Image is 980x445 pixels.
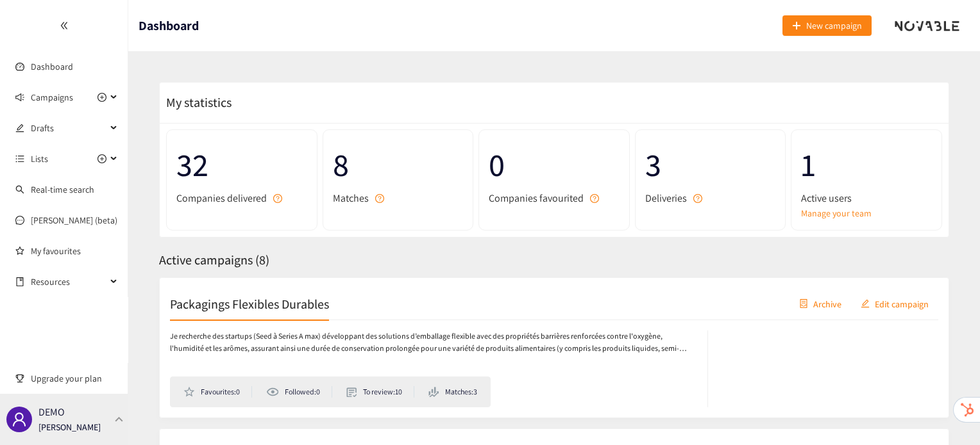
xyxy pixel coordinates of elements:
a: Manage your team [801,206,932,220]
span: sound [15,93,24,102]
span: question-circle [590,194,599,203]
span: Active campaigns ( 8 ) [159,252,269,268]
span: container [799,299,808,309]
span: user [12,412,27,427]
a: Real-time search [31,184,94,195]
li: Matches: 3 [428,386,477,398]
span: 32 [176,140,307,190]
button: plusNew campaign [782,15,872,36]
span: plus-circle [97,154,106,163]
p: [PERSON_NAME] [38,420,101,434]
span: 3 [645,140,776,190]
a: My favourites [31,238,118,264]
span: question-circle [273,194,282,203]
span: Deliveries [645,190,687,206]
span: 0 [489,140,620,190]
span: edit [861,299,870,309]
span: Companies delivered [176,190,267,206]
span: 8 [333,140,464,190]
span: Upgrade your plan [31,366,118,391]
span: question-circle [693,194,702,203]
iframe: Chat Widget [916,384,980,445]
span: My statistics [160,94,232,111]
span: book [15,277,24,286]
span: Companies favourited [489,190,584,206]
li: Favourites: 0 [183,386,252,398]
p: Je recherche des startups (Seed à Series A max) développant des solutions d’emballage flexible av... [170,330,695,355]
span: plus-circle [97,93,106,102]
span: double-left [60,21,69,30]
span: Campaigns [31,85,73,110]
span: Resources [31,269,106,295]
button: containerArchive [790,293,851,314]
span: 1 [801,140,932,190]
span: question-circle [375,194,384,203]
span: New campaign [806,19,862,33]
h2: Packagings Flexibles Durables [170,295,329,312]
span: trophy [15,374,24,383]
span: Lists [31,146,48,172]
a: [PERSON_NAME] (beta) [31,214,117,226]
a: Packagings Flexibles DurablescontainerArchiveeditEdit campaignJe recherche des startups (Seed à S... [159,277,949,418]
span: unordered-list [15,154,24,163]
a: Dashboard [31,61,73,72]
span: Active users [801,190,852,206]
li: Followed: 0 [266,386,332,398]
span: Edit campaign [875,296,929,311]
span: plus [792,21,801,31]
p: DEMO [38,404,65,420]
button: editEdit campaign [851,293,938,314]
span: Drafts [31,115,106,141]
span: Archive [813,296,841,311]
span: edit [15,124,24,133]
li: To review: 10 [346,386,414,398]
span: Matches [333,190,369,206]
